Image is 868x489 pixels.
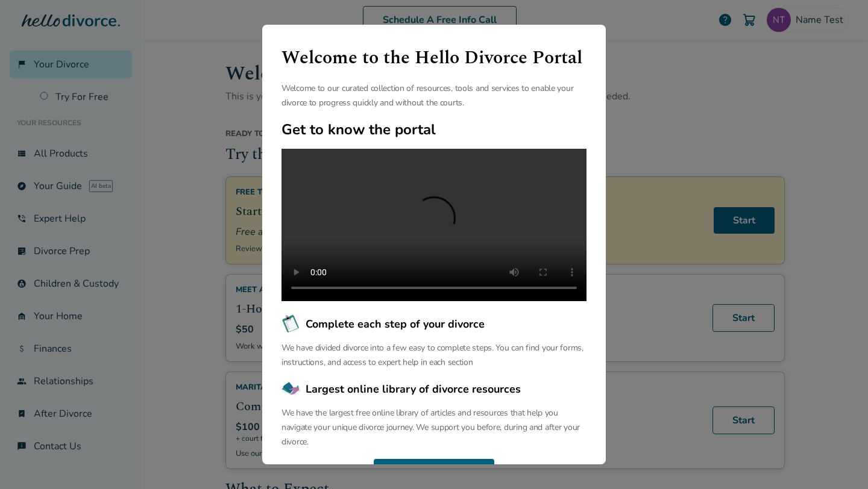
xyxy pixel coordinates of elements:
[281,314,301,334] img: Complete each step of your divorce
[306,316,485,332] span: Complete each step of your divorce
[281,341,587,370] p: We have divided divorce into a few easy to complete steps. You can find your forms, instructions,...
[281,406,587,449] p: We have the largest free online library of articles and resources that help you navigate your uni...
[281,44,587,72] h1: Welcome to the Hello Divorce Portal
[374,459,494,485] button: Continue
[808,431,868,489] iframe: Chat Widget
[281,81,587,110] p: Welcome to our curated collection of resources, tools and services to enable your divorce to prog...
[281,120,587,139] h2: Get to know the portal
[281,379,301,399] img: Largest online library of divorce resources
[306,381,521,397] span: Largest online library of divorce resources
